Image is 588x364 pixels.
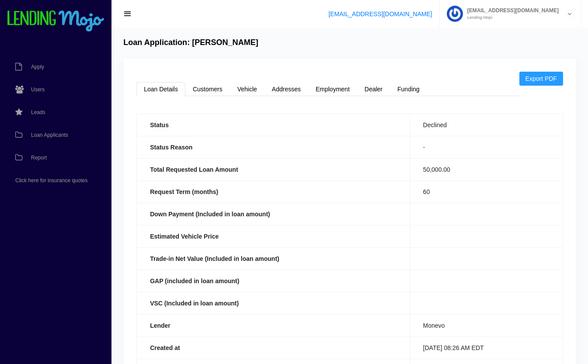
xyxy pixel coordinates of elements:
a: Addresses [264,82,308,96]
td: [DATE] 08:26 AM EDT [410,336,563,359]
td: 60 [410,180,563,203]
span: Report [31,155,47,160]
a: Employment [308,82,357,96]
a: Loan Details [136,82,185,96]
img: logo-small.png [7,10,105,32]
th: GAP (included in loan amount) [137,270,410,292]
th: Lender [137,314,410,336]
span: [EMAIL_ADDRESS][DOMAIN_NAME] [463,8,559,13]
a: Customers [185,82,230,96]
small: Lending Mojo [463,15,559,20]
a: Funding [390,82,427,96]
span: Leads [31,110,45,115]
a: Dealer [357,82,390,96]
a: Vehicle [230,82,264,96]
span: Users [31,87,45,92]
td: 50,000.00 [410,158,563,180]
img: Profile image [447,6,463,22]
th: VSC (Included in loan amount) [137,292,410,314]
th: Status Reason [137,136,410,158]
span: Apply [31,64,44,69]
span: Loan Applicants [31,132,68,138]
th: Estimated Vehicle Price [137,225,410,247]
th: Trade-in Net Value (Included in loan amount) [137,247,410,270]
h4: Loan Application: [PERSON_NAME] [123,38,258,48]
span: Click here for insurance quotes [15,178,87,183]
td: Declined [410,114,563,136]
th: Request Term (months) [137,180,410,203]
td: - [410,136,563,158]
th: Created at [137,336,410,359]
th: Down Payment (Included in loan amount) [137,203,410,225]
th: Status [137,114,410,136]
a: [EMAIL_ADDRESS][DOMAIN_NAME] [328,10,432,17]
td: Monevo [410,314,563,336]
a: Export PDF [519,72,563,86]
th: Total Requested Loan Amount [137,158,410,180]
